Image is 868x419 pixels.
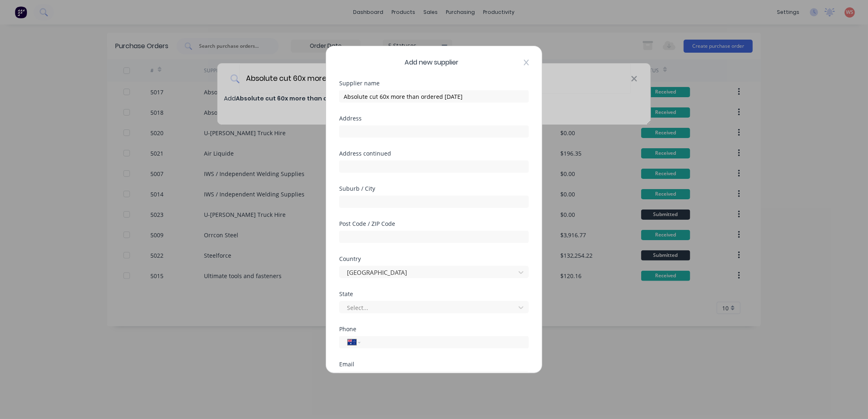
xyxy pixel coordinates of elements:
div: Country [339,256,529,262]
div: Phone [339,326,529,332]
div: Email [339,361,529,367]
div: Address continued [339,151,529,156]
div: Post Code / ZIP Code [339,221,529,227]
span: Add new supplier [405,58,459,67]
div: Supplier name [339,80,529,86]
div: State [339,291,529,297]
div: Address [339,116,529,121]
div: Suburb / City [339,186,529,192]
